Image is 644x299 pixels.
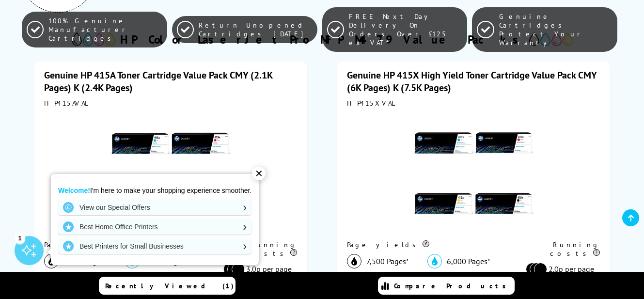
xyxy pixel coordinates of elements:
[58,186,251,195] p: I'm here to make your shopping experience smoother.
[427,254,442,268] img: cyan_icon.svg
[58,238,251,254] a: Best Printers for Small Businesses
[105,282,234,290] span: Recently Viewed (1)
[15,233,25,243] div: 1
[44,99,297,108] div: HP415AVAL
[526,240,600,258] div: Running costs
[199,21,312,38] span: Return Unopened Cartridges [DATE]
[48,16,162,43] span: 100% Genuine Manufacturer Cartridges
[347,69,597,94] a: Genuine HP 415X High Yield Toner Cartridge Value Pack CMY (6K Pages) K (7.5K Pages)
[44,69,272,94] a: Genuine HP 415A Toner Cartridge Value Pack CMY (2.1K Pages) K (2.4K Pages)
[347,254,361,268] img: black_icon.svg
[349,12,462,47] span: FREE Next Day Delivery On Orders Over £125 ex VAT*
[526,263,595,276] li: 2.0p per page
[223,263,292,276] li: 3.0p per page
[58,219,251,235] a: Best Home Office Printers
[347,99,600,108] div: HP415XVAL
[110,112,231,234] img: HP 415A Toner Cartridge Value Pack CMY (2.1K Pages) K (2.4K Pages)
[447,256,490,266] span: 6,000 Pages*
[378,277,515,295] a: Compare Products
[99,277,236,295] a: Recently Viewed (1)
[58,187,90,194] strong: Welcome!
[44,240,223,249] div: Page yields
[223,240,297,258] div: Running costs
[58,200,251,215] a: View our Special Offers
[413,112,534,234] img: HP 415X High Yield Toner Cartridge Value Pack CMY (6K Pages) K (7.5K Pages)
[366,256,409,266] span: 7,500 Pages*
[394,282,511,290] span: Compare Products
[499,12,613,47] span: Genuine Cartridges Protect Your Warranty
[44,254,59,268] img: black_icon.svg
[347,240,526,249] div: Page yields
[252,167,266,180] div: ✕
